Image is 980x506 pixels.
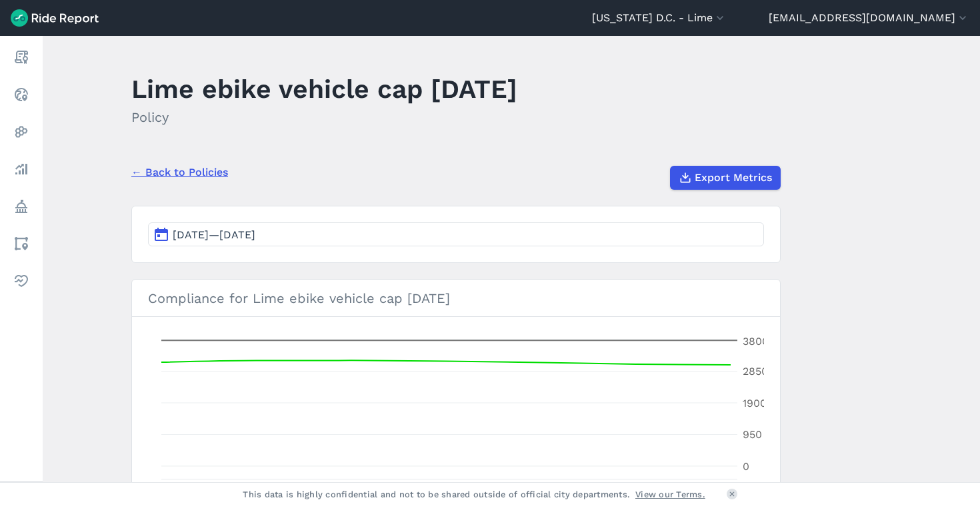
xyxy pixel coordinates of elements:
[743,335,769,348] tspan: 3800
[9,45,33,69] a: Report
[743,365,768,378] tspan: 2850
[148,222,764,246] button: [DATE]—[DATE]
[635,488,705,501] a: View our Terms.
[592,10,727,26] button: [US_STATE] D.C. - Lime
[9,83,33,107] a: Realtime
[11,9,99,27] img: Ride Report
[9,269,33,293] a: Health
[131,107,517,127] h2: Policy
[9,232,33,256] a: Areas
[9,157,33,181] a: Analyze
[769,10,969,26] button: [EMAIL_ADDRESS][DOMAIN_NAME]
[132,280,780,317] h3: Compliance for Lime ebike vehicle cap [DATE]
[743,460,749,473] tspan: 0
[9,120,33,144] a: Heatmaps
[9,194,33,218] a: Policy
[173,228,255,241] span: [DATE]—[DATE]
[131,71,517,107] h1: Lime ebike vehicle cap [DATE]
[743,397,767,409] tspan: 1900
[670,166,781,190] button: Export Metrics
[131,164,228,180] a: ← Back to Policies
[743,428,762,441] tspan: 950
[695,170,772,186] span: Export Metrics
